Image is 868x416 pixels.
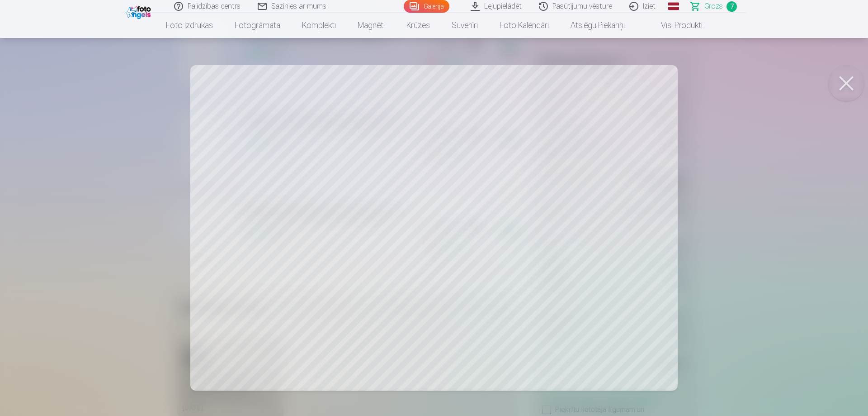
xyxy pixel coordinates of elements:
[224,13,291,38] a: Fotogrāmata
[347,13,396,38] a: Magnēti
[441,13,489,38] a: Suvenīri
[126,4,153,19] img: /fa1
[704,1,723,12] span: Grozs
[291,13,347,38] a: Komplekti
[636,13,713,38] a: Visi produkti
[560,13,636,38] a: Atslēgu piekariņi
[155,13,224,38] a: Foto izdrukas
[726,1,737,12] span: 7
[396,13,441,38] a: Krūzes
[489,13,560,38] a: Foto kalendāri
